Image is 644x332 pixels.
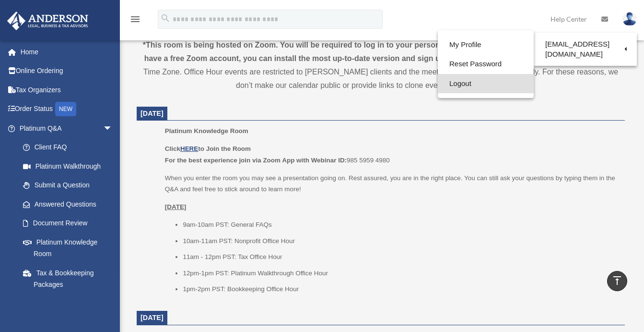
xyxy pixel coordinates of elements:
a: Platinum Walkthrough [13,157,127,176]
a: Tax Organizers [7,80,127,99]
a: Logout [438,74,534,94]
a: menu [129,17,141,25]
a: Home [7,42,127,61]
a: Land Trust & Deed Forum [13,294,127,313]
a: Tax & Bookkeeping Packages [13,263,127,294]
b: Click to Join the Room [165,145,251,152]
a: HERE [180,145,198,152]
a: My Profile [438,35,534,55]
li: 9am-10am PST: General FAQs [183,219,618,231]
div: All Office Hours listed below are in the Pacific Time Zone. Office Hour events are restricted to ... [137,38,625,92]
a: Answered Questions [13,195,127,214]
strong: *This room is being hosted on Zoom. You will be required to log in to your personal Zoom account ... [143,41,619,62]
a: [EMAIL_ADDRESS][DOMAIN_NAME] [534,35,637,63]
span: [DATE] [141,314,164,321]
span: Platinum Knowledge Room [165,127,248,135]
img: User Pic [622,12,637,26]
span: [DATE] [141,110,164,117]
a: Reset Password [438,54,534,74]
a: Online Ordering [7,61,127,81]
a: Submit a Question [13,176,127,195]
div: NEW [55,102,76,116]
li: 11am - 12pm PST: Tax Office Hour [183,251,618,263]
i: vertical_align_top [611,275,623,286]
p: 985 5959 4980 [165,143,618,166]
a: Document Review [13,214,127,233]
a: vertical_align_top [607,271,627,291]
u: [DATE] [165,203,187,210]
p: When you enter the room you may see a presentation going on. Rest assured, you are in the right p... [165,172,618,195]
li: 1pm-2pm PST: Bookkeeping Office Hour [183,283,618,295]
li: 10am-11am PST: Nonprofit Office Hour [183,235,618,247]
a: Platinum Q&Aarrow_drop_down [7,119,127,138]
i: search [160,13,171,24]
b: For the best experience join via Zoom App with Webinar ID: [165,157,347,164]
span: arrow_drop_down [103,119,122,138]
li: 12pm-1pm PST: Platinum Walkthrough Office Hour [183,268,618,279]
img: Anderson Advisors Platinum Portal [4,12,91,30]
i: menu [129,13,141,25]
a: Order StatusNEW [7,99,127,119]
a: Client FAQ [13,138,127,157]
a: Platinum Knowledge Room [13,233,122,263]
